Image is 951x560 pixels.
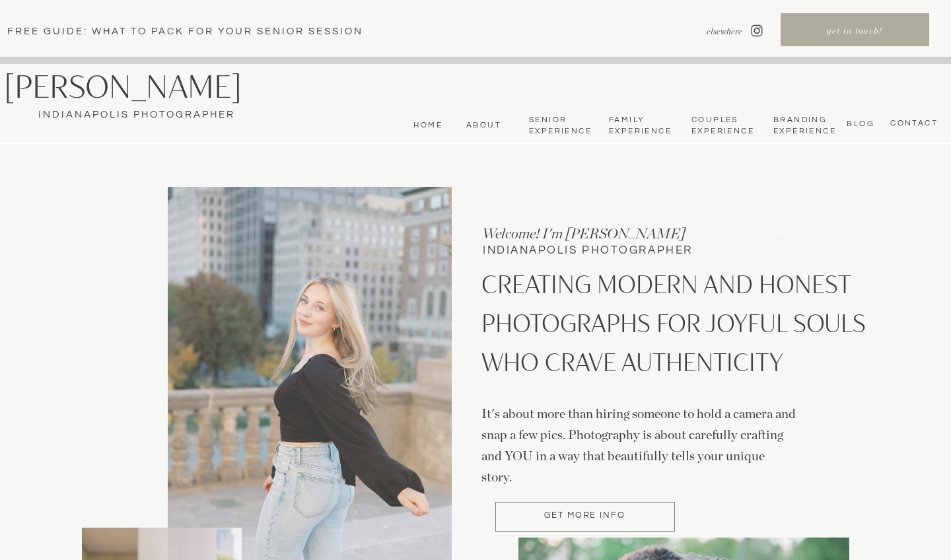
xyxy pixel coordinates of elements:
a: get in touch! [782,25,927,40]
h1: INDIANAPOLIS PHOTOGRAPHER [483,245,752,260]
nav: Branding Experience [773,115,833,137]
a: CONTACT [886,118,938,129]
a: bLog [843,119,874,128]
a: Couples Experience [691,115,753,137]
a: BrandingExperience [773,115,833,137]
a: Home [410,120,442,131]
p: It's about more than hiring someone to hold a camera and snap a few pics. Photography is about ca... [481,403,797,481]
h3: Welcome! I'm [PERSON_NAME] [482,223,729,243]
a: Get more Info [495,511,674,522]
a: About [462,120,501,131]
a: Senior Experience [529,115,590,137]
nav: elsewhere [674,26,742,38]
p: CREATING MODERN AND HONEST PHOTOGRAPHS FOR JOYFUL SOULS WHO CRAVE AUTHENTICITY [481,265,871,395]
a: [PERSON_NAME] [4,70,281,104]
a: Indianapolis Photographer [4,108,269,122]
a: Free Guide: What To pack for your senior session [7,24,385,38]
a: Family Experience [609,115,670,137]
